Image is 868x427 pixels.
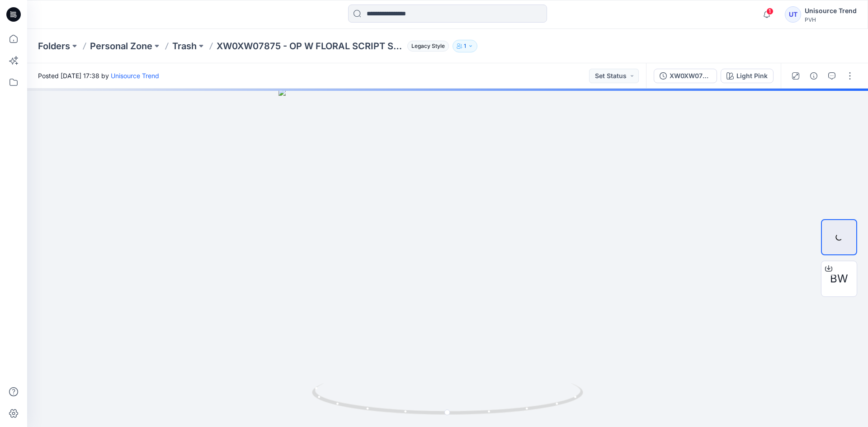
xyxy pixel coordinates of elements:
div: Unisource Trend [805,5,857,16]
span: Legacy Style [407,41,449,52]
div: XW0XW07875 - OP W FLORAL SCRIPT SS C- NK TEE_proto [670,71,711,81]
a: Unisource Trend [111,72,159,80]
a: Personal Zone [90,40,152,52]
span: Posted [DATE] 17:38 by [38,71,159,80]
span: 1 [766,8,774,15]
a: Trash [172,40,197,52]
div: UT [785,6,801,23]
p: 1 [464,41,466,51]
button: 1 [453,40,477,52]
p: XW0XW07875 - OP W FLORAL SCRIPT S/S C- NK TEE_proto [217,40,404,52]
div: PVH [805,16,857,23]
span: BW [830,271,848,287]
button: Details [807,69,821,83]
button: Legacy Style [404,40,449,52]
button: XW0XW07875 - OP W FLORAL SCRIPT SS C- NK TEE_proto [654,69,717,83]
button: Light Pink [721,69,774,83]
a: Folders [38,40,70,52]
div: Light Pink [736,71,768,81]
